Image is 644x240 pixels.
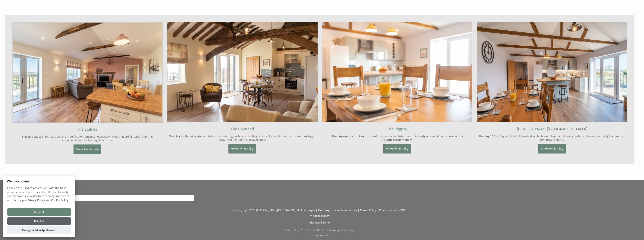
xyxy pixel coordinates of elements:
[387,138,401,141] b: wheelchair
[5,227,634,233] a: Powered byDirect bookings made easy
[12,135,163,142] p: guests, this cosy cottage is perfect for romantic getaways or a working professional requiring ac...
[5,234,634,237] p: 'Clean' Theme
[377,208,379,212] span: |
[318,208,329,212] a: Our Blog
[7,226,71,234] button: Manage Individual preferences
[310,221,320,224] a: Sitemap
[330,208,331,212] span: |
[231,126,254,131] a: The Cowshed
[310,214,330,218] a: T: 07979907057
[169,134,182,138] strong: Sleeping 4
[383,144,411,153] a: View Availability
[517,126,587,131] a: [PERSON_NAME][GEOGRAPHIC_DATA]
[332,208,357,212] a: Terms & Conditions
[233,208,315,212] a: © Copyright 2025 [PERSON_NAME][GEOGRAPHIC_DATA] Cottages
[322,134,473,141] p: guests in a king size master bedroom and twin room, this newly renovated barn conversion is also
[301,228,319,232] img: scrumpy.png
[477,134,627,141] p: , , & can be booked together allowing each member of your party to enjoy their own private space.
[360,208,376,212] a: Cookie Policy
[7,208,71,216] button: Accept all
[379,208,406,212] a: Privacy Policy & GDPR
[358,208,359,212] span: |
[321,221,322,224] span: |
[77,127,97,131] a: The Stables
[494,134,509,138] a: The Piggery
[74,144,101,154] a: View Availability
[167,134,318,141] p: with a king size and twin room, this original beamed cottage is ideal for families or friends wan...
[22,135,35,138] strong: Sleeping 2
[538,144,566,153] a: View Availability
[5,191,194,194] h3: Search:
[3,186,75,205] p: Cookies are used to provide you with the best possible experience. They also allow us to analyse ...
[3,179,75,183] h2: We use cookies
[387,126,407,131] a: The Piggery
[12,22,163,123] img: Langley Farm Cottages
[27,198,68,202] a: Privacy Policy and Cookie Policy
[479,134,493,138] strong: Sleeping 10
[7,217,71,225] button: Reject all
[323,221,330,224] a: Login
[322,22,473,122] img: The Piggery, Langley Farm Cottages
[228,144,256,153] a: View Availability
[5,195,194,201] input: Search...
[520,134,532,138] a: Cowshed
[509,134,519,138] a: Stables
[402,138,412,141] strong: friendly.
[316,208,317,212] span: |
[331,134,345,138] strong: Sleeping 4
